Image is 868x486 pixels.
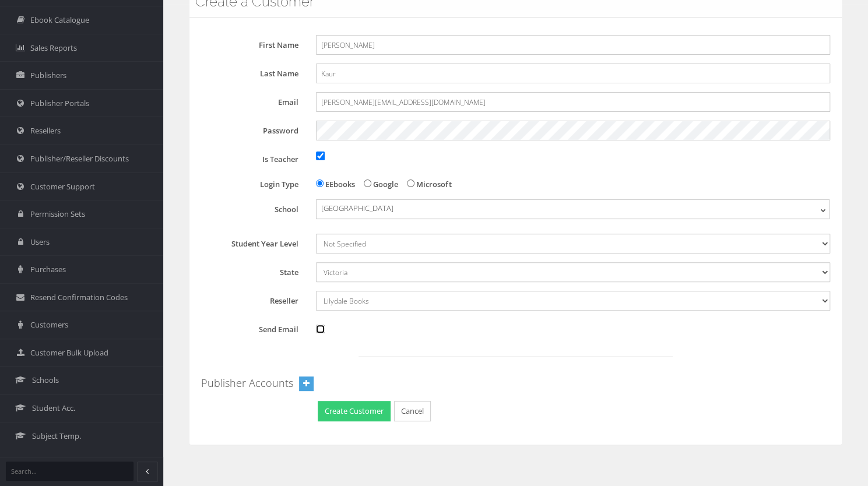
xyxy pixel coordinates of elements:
[394,401,431,421] a: Cancel
[325,178,355,191] label: EEbooks
[30,209,85,220] span: Permission Sets
[30,70,66,81] span: Publishers
[201,199,307,216] label: School
[32,431,81,442] span: Subject Temp.
[32,403,75,414] span: Student Acc.
[201,149,307,165] label: Is Teacher
[416,178,451,191] label: Microsoft
[201,319,307,336] label: Send Email
[30,181,95,192] span: Customer Support
[317,200,829,216] span: Hoppers Crossing Secondary College
[30,264,66,275] span: Purchases
[201,92,307,108] label: Email
[316,199,830,219] span: Hoppers Crossing Secondary College
[30,292,128,303] span: Resend Confirmation Codes
[201,262,307,279] label: State
[30,319,68,330] span: Customers
[30,347,108,358] span: Customer Bulk Upload
[30,153,129,164] span: Publisher/Reseller Discounts
[201,64,307,80] label: Last Name
[30,43,77,54] span: Sales Reports
[201,234,307,250] label: Student Year Level
[201,174,307,191] label: Login Type
[6,462,133,481] input: Search...
[32,375,59,386] span: Schools
[201,121,307,137] label: Password
[201,378,293,389] h4: Publisher Accounts
[201,35,307,51] label: First Name
[30,98,89,109] span: Publisher Portals
[373,178,398,191] label: Google
[30,15,89,26] span: Ebook Catalogue
[30,125,61,136] span: Resellers
[201,291,307,307] label: Reseller
[30,237,50,248] span: Users
[318,401,391,421] button: Create Customer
